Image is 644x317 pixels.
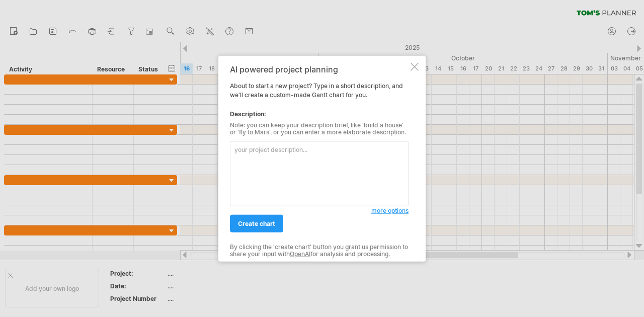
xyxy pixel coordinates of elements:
[290,250,310,258] a: OpenAI
[238,220,275,227] span: create chart
[230,122,409,136] div: Note: you can keep your description brief, like 'build a house' or 'fly to Mars', or you can ente...
[371,206,409,215] a: more options
[230,110,409,119] div: Description:
[230,65,409,74] div: AI powered project planning
[230,215,283,232] a: create chart
[230,65,409,253] div: About to start a new project? Type in a short description, and we'll create a custom-made Gantt c...
[230,244,409,258] div: By clicking the 'create chart' button you grant us permission to share your input with for analys...
[371,207,409,214] span: more options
